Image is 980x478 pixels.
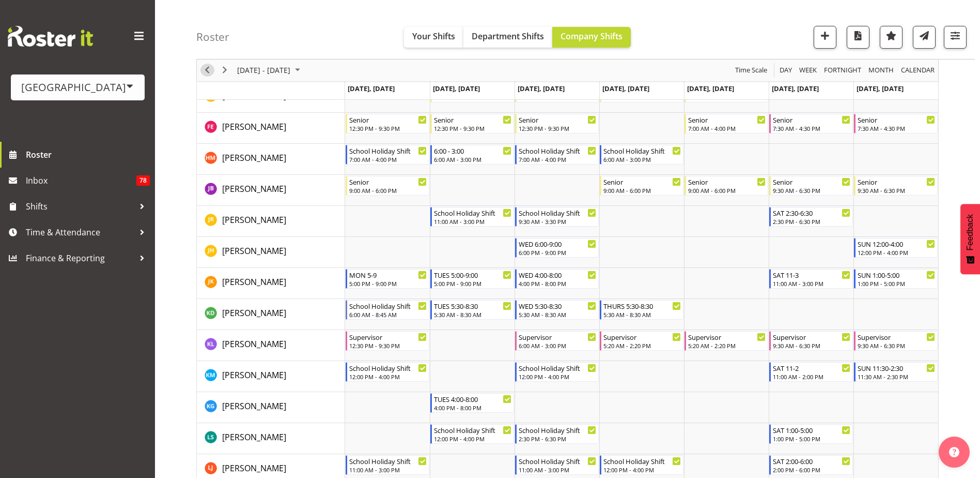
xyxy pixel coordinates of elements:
[519,435,596,443] div: 2:30 PM - 6:30 PM
[349,124,427,132] div: 12:30 PM - 9:30 PM
[222,431,286,443] a: [PERSON_NAME]
[222,400,286,412] a: [PERSON_NAME]
[519,279,596,288] div: 4:00 PM - 8:00 PM
[822,64,863,77] button: Fortnight
[434,435,511,443] div: 12:00 PM - 4:00 PM
[778,64,794,77] button: Timeline Day
[346,145,429,165] div: Hamish McKenzie"s event - School Holiday Shift Begin From Monday, September 29, 2025 at 7:00:00 A...
[519,456,596,466] div: School Holiday Shift
[197,237,345,268] td: Jayden Horsley resource
[769,362,853,382] div: Kate Meulenbroek"s event - SAT 11-2 Begin From Saturday, October 4, 2025 at 11:00:00 AM GMT+13:00...
[222,400,286,412] span: [PERSON_NAME]
[515,362,599,382] div: Kate Meulenbroek"s event - School Holiday Shift Begin From Wednesday, October 1, 2025 at 12:00:00...
[798,64,818,77] span: Week
[434,310,511,319] div: 5:30 AM - 8:30 AM
[773,217,850,226] div: 2:30 PM - 6:30 PM
[430,300,514,320] div: Kaelah Dondero"s event - TUES 5:30-8:30 Begin From Tuesday, September 30, 2025 at 5:30:00 AM GMT+...
[949,447,959,457] img: help-xxl-2.png
[434,425,511,435] div: School Holiday Shift
[600,145,683,165] div: Hamish McKenzie"s event - School Holiday Shift Begin From Thursday, October 2, 2025 at 6:00:00 AM...
[603,310,681,319] div: 5:30 AM - 8:30 AM
[346,269,429,289] div: Joshua Keen"s event - MON 5-9 Begin From Monday, September 29, 2025 at 5:00:00 PM GMT+13:00 Ends ...
[197,361,345,392] td: Kate Meulenbroek resource
[434,217,511,226] div: 11:00 AM - 3:00 PM
[346,300,429,320] div: Kaelah Dondero"s event - School Holiday Shift Begin From Monday, September 29, 2025 at 6:00:00 AM...
[944,26,967,49] button: Filter Shifts
[222,276,286,288] a: [PERSON_NAME]
[519,425,596,435] div: School Holiday Shift
[603,341,681,350] div: 5:20 AM - 2:20 PM
[349,145,427,156] div: School Holiday Shift
[349,279,427,288] div: 5:00 PM - 9:00 PM
[773,207,850,218] div: SAT 2:30-6:30
[234,59,306,81] div: Sep 29 - Oct 05, 2025
[26,147,150,162] span: Roster
[222,90,286,101] span: [PERSON_NAME]
[222,462,286,474] a: [PERSON_NAME]
[847,26,869,49] button: Download a PDF of the roster according to the set date range.
[430,269,514,289] div: Joshua Keen"s event - TUES 5:00-9:00 Begin From Tuesday, September 30, 2025 at 5:00:00 PM GMT+13:...
[519,207,596,218] div: School Holiday Shift
[349,186,427,195] div: 9:00 AM - 6:00 PM
[515,114,599,133] div: Finn Edwards"s event - Senior Begin From Wednesday, October 1, 2025 at 12:30:00 PM GMT+13:00 Ends...
[430,393,514,413] div: Kylea Gough"s event - TUES 4:00-8:00 Begin From Tuesday, September 30, 2025 at 4:00:00 PM GMT+13:...
[688,176,766,187] div: Senior
[222,214,286,226] span: [PERSON_NAME]
[404,27,463,48] button: Your Shifts
[434,301,511,311] div: TUES 5:30-8:30
[222,369,286,381] span: [PERSON_NAME]
[688,341,766,350] div: 5:20 AM - 2:20 PM
[688,114,766,125] div: Senior
[197,206,345,237] td: Jasika Rohloff resource
[519,248,596,257] div: 6:00 PM - 9:00 PM
[434,270,511,280] div: TUES 5:00-9:00
[773,279,850,288] div: 11:00 AM - 3:00 PM
[685,114,768,133] div: Finn Edwards"s event - Senior Begin From Friday, October 3, 2025 at 7:00:00 AM GMT+13:00 Ends At ...
[236,64,291,77] span: [DATE] - [DATE]
[515,331,599,351] div: Kate Lawless"s event - Supervisor Begin From Wednesday, October 1, 2025 at 6:00:00 AM GMT+13:00 E...
[603,456,681,466] div: School Holiday Shift
[515,207,599,227] div: Jasika Rohloff"s event - School Holiday Shift Begin From Wednesday, October 1, 2025 at 9:30:00 AM...
[779,64,793,77] span: Day
[515,300,599,320] div: Kaelah Dondero"s event - WED 5:30-8:30 Begin From Wednesday, October 1, 2025 at 5:30:00 AM GMT+13...
[858,114,935,125] div: Senior
[197,144,345,175] td: Hamish McKenzie resource
[769,269,853,289] div: Joshua Keen"s event - SAT 11-3 Begin From Saturday, October 4, 2025 at 11:00:00 AM GMT+13:00 Ends...
[21,80,134,95] div: [GEOGRAPHIC_DATA]
[515,238,599,258] div: Jayden Horsley"s event - WED 6:00-9:00 Begin From Wednesday, October 1, 2025 at 6:00:00 PM GMT+13...
[515,269,599,289] div: Joshua Keen"s event - WED 4:00-8:00 Begin From Wednesday, October 1, 2025 at 4:00:00 PM GMT+13:00...
[515,424,599,444] div: Lachie Shepherd"s event - School Holiday Shift Begin From Wednesday, October 1, 2025 at 2:30:00 P...
[519,310,596,319] div: 5:30 AM - 8:30 AM
[434,207,511,218] div: School Holiday Shift
[600,455,683,475] div: Lilah Jack"s event - School Holiday Shift Begin From Thursday, October 2, 2025 at 12:00:00 PM GMT...
[346,114,429,133] div: Finn Edwards"s event - Senior Begin From Monday, September 29, 2025 at 12:30:00 PM GMT+13:00 Ends...
[603,466,681,474] div: 12:00 PM - 4:00 PM
[430,145,514,165] div: Hamish McKenzie"s event - 6:00 - 3:00 Begin From Tuesday, September 30, 2025 at 6:00:00 AM GMT+13...
[688,124,766,132] div: 7:00 AM - 4:00 PM
[773,332,850,342] div: Supervisor
[197,113,345,144] td: Finn Edwards resource
[519,217,596,226] div: 9:30 AM - 3:30 PM
[434,279,511,288] div: 5:00 PM - 9:00 PM
[858,176,935,187] div: Senior
[26,225,134,240] span: Time & Attendance
[867,64,895,77] span: Month
[434,404,511,412] div: 4:00 PM - 8:00 PM
[773,363,850,373] div: SAT 11-2
[349,466,427,474] div: 11:00 AM - 3:00 PM
[216,59,234,81] div: next period
[603,332,681,342] div: Supervisor
[222,431,286,443] span: [PERSON_NAME]
[519,270,596,280] div: WED 4:00-8:00
[814,26,836,49] button: Add a new shift
[519,145,596,156] div: School Holiday Shift
[349,310,427,319] div: 6:00 AM - 8:45 AM
[197,299,345,330] td: Kaelah Dondero resource
[434,124,511,132] div: 12:30 PM - 9:30 PM
[773,466,850,474] div: 2:00 PM - 6:00 PM
[222,276,286,288] span: [PERSON_NAME]
[430,424,514,444] div: Lachie Shepherd"s event - School Holiday Shift Begin From Tuesday, September 30, 2025 at 12:00:00...
[685,176,768,196] div: Jack Bailey"s event - Senior Begin From Friday, October 3, 2025 at 9:00:00 AM GMT+13:00 Ends At F...
[773,186,850,195] div: 9:30 AM - 6:30 PM
[880,26,903,49] button: Highlight an important date within the roster.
